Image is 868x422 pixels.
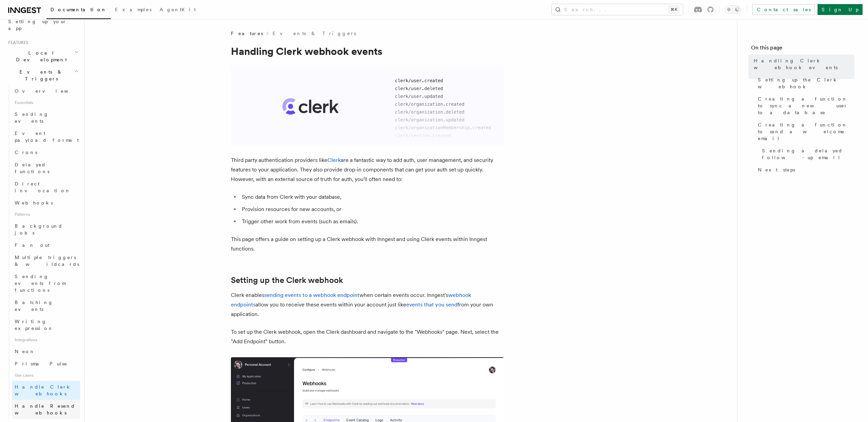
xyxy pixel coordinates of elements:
[12,345,80,358] a: Neon
[12,108,80,127] a: Sending events
[755,93,854,119] a: Creating a function to sync a new user to a database
[5,47,80,66] button: Local Development
[758,121,854,142] span: Creating a function to send a welcome email
[15,274,65,293] span: Sending events from functions
[754,57,854,71] span: Handling Clerk webhook events
[111,2,156,18] a: Examples
[15,384,72,396] span: Handle Clerk webhooks
[12,239,80,251] a: Fan out
[327,157,341,163] a: Clerk
[231,292,471,308] a: webhook endpoints
[160,7,196,12] span: AgentKit
[264,292,359,298] a: sending events to a webhook endpoint
[156,2,200,18] a: AgentKit
[15,300,53,312] span: Batching events
[758,166,795,173] span: Next steps
[231,68,504,145] img: Clerk logo and graphic showing Clerk webhook events
[12,370,80,381] span: Use cases
[12,209,80,220] span: Patterns
[552,4,683,15] button: Search...⌘K
[240,192,504,202] li: Sync data from Clerk with your database,
[50,7,107,12] span: Documentation
[12,315,80,334] a: Writing expression
[15,181,71,193] span: Direct invocation
[15,131,79,143] span: Event payload format
[15,223,63,236] span: Background jobs
[15,88,85,94] span: Overview
[12,159,80,178] a: Delayed functions
[5,69,74,82] span: Events & Triggers
[758,95,854,116] span: Creating a function to sync a new user to a database
[762,147,854,161] span: Sending a delayed follow-up email
[240,205,504,214] li: Provision resources for new accounts, or
[15,162,49,174] span: Delayed functions
[755,119,854,145] a: Creating a function to send a welcome email
[15,403,75,416] span: Handle Resend webhooks
[5,85,80,419] div: Events & Triggers
[12,270,80,296] a: Sending events from functions
[725,5,741,14] button: Toggle dark mode
[5,66,80,85] button: Events & Triggers
[12,197,80,209] a: Webhooks
[15,255,79,267] span: Multiple triggers & wildcards
[231,45,504,57] h1: Handling Clerk webhook events
[231,155,504,184] p: Third party authentication providers like are a fantastic way to add auth, user management, and s...
[755,164,854,176] a: Next steps
[12,97,80,108] span: Essentials
[12,381,80,400] a: Handle Clerk webhooks
[15,200,53,206] span: Webhooks
[12,358,80,370] a: Prisma Pulse
[231,235,504,254] p: This page offers a guide on setting up a Clerk webhook with Inngest and using Clerk events within...
[231,30,263,37] span: Features
[15,111,49,124] span: Sending events
[12,296,80,315] a: Batching events
[759,145,854,164] a: Sending a delayed follow-up email
[46,2,111,19] a: Documentation
[231,327,504,346] p: To set up the Clerk webhook, open the Clerk dashboard and navigate to the "Webhooks" page. Next, ...
[751,55,854,74] a: Handling Clerk webhook events
[755,74,854,93] a: Setting up the Clerk webhook
[15,319,54,331] span: Writing expression
[15,242,49,248] span: Fan out
[751,44,854,55] h4: On this page
[12,146,80,159] a: Crons
[115,7,151,12] span: Examples
[231,275,343,285] a: Setting up the Clerk webhook
[758,76,854,90] span: Setting up the Clerk webhook
[12,85,80,97] a: Overview
[12,334,80,345] span: Integrations
[669,6,679,13] kbd: ⌘K
[12,127,80,146] a: Event payload format
[15,361,68,366] span: Prisma Pulse
[5,40,28,45] span: Features
[273,30,356,37] a: Events & Triggers
[818,4,863,15] a: Sign Up
[12,251,80,270] a: Multiple triggers & wildcards
[15,150,37,155] span: Crons
[5,49,74,63] span: Local Development
[231,290,504,319] p: Clerk enables when certain events occur. Inngest's allow you to receive these events within your ...
[12,220,80,239] a: Background jobs
[12,178,80,197] a: Direct invocation
[406,301,457,308] a: events that you send
[12,400,80,419] a: Handle Resend webhooks
[240,217,504,226] li: Trigger other work from events (such as emails).
[752,4,815,15] a: Contact sales
[15,349,35,354] span: Neon
[5,15,80,34] a: Setting up your app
